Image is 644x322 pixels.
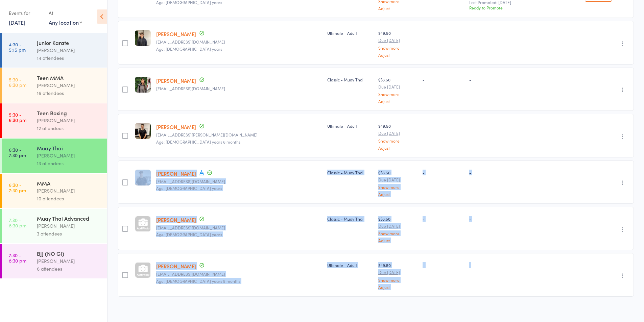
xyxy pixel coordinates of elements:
img: image1737617026.png [135,77,151,93]
div: Muay Thai [37,144,101,152]
a: Adjust [378,192,417,196]
small: Due [DATE] [378,38,417,43]
span: Age: [DEMOGRAPHIC_DATA] years 5 months [156,278,240,284]
div: Ultimate - Adult [327,30,373,36]
a: 6:30 -7:30 pmMMA[PERSON_NAME]10 attendees [2,174,107,208]
div: Ultimate - Adult [327,123,373,129]
div: Junior Karate [37,39,101,46]
div: $49.50 [378,123,417,150]
a: [PERSON_NAME] [156,77,196,84]
div: Any location [49,19,82,26]
time: 7:30 - 8:30 pm [9,252,26,263]
a: Adjust [378,146,417,150]
div: 6 attendees [37,265,101,273]
a: Show more [378,185,417,189]
a: Adjust [378,285,417,289]
small: Mane.lukac@gmail.com [156,132,322,137]
div: 14 attendees [37,54,101,62]
small: Due [DATE] [378,224,417,228]
div: Classic - Muay Thai [327,216,373,222]
div: 13 attendees [37,159,101,167]
a: [DATE] [9,19,25,26]
div: - [469,123,568,129]
a: Show more [378,92,417,96]
div: - [469,262,568,268]
a: 4:30 -5:15 pmJunior Karate[PERSON_NAME]14 attendees [2,33,107,68]
time: 5:30 - 6:30 pm [9,112,26,123]
div: - [423,123,464,129]
div: - [423,262,464,268]
time: 5:30 - 6:30 pm [9,77,26,88]
div: - [423,216,464,222]
div: - [469,216,568,222]
div: $49.50 [378,262,417,289]
a: [PERSON_NAME] [156,30,196,38]
div: - [423,77,464,82]
img: image1740561570.png [135,123,151,139]
span: Age: [DEMOGRAPHIC_DATA] years 6 months [156,139,240,145]
small: iankaplan119@gmail.com [156,40,322,44]
a: Adjust [378,6,417,10]
a: 5:30 -6:30 pmTeen Boxing[PERSON_NAME]12 attendees [2,103,107,138]
img: image1730186792.png [135,170,151,185]
div: [PERSON_NAME] [37,222,101,230]
div: [PERSON_NAME] [37,152,101,159]
div: Ready to Promote [469,5,568,10]
small: Due [DATE] [378,270,417,275]
time: 7:30 - 8:30 pm [9,217,26,228]
a: [PERSON_NAME] [156,263,196,270]
div: 10 attendees [37,195,101,202]
span: Age: [DEMOGRAPHIC_DATA] years [156,231,222,237]
div: - [423,170,464,175]
time: 4:30 - 5:15 pm [9,42,26,52]
div: - [469,77,568,82]
small: joshpisc@outlook.com [156,225,322,230]
div: Classic - Muay Thai [327,77,373,82]
div: [PERSON_NAME] [37,257,101,265]
small: Due [DATE] [378,84,417,89]
a: Adjust [378,99,417,103]
span: Age: [DEMOGRAPHIC_DATA] years [156,185,222,191]
div: [PERSON_NAME] [37,46,101,54]
a: 5:30 -6:30 pmTeen MMA[PERSON_NAME]16 attendees [2,68,107,103]
div: - [423,30,464,36]
div: $38.50 [378,216,417,243]
a: [PERSON_NAME] [156,216,196,223]
div: - [469,170,568,175]
img: image1701414557.png [135,30,151,46]
a: Adjust [378,238,417,243]
a: [PERSON_NAME] [156,170,196,177]
div: $38.50 [378,77,417,103]
div: 16 attendees [37,89,101,97]
div: [PERSON_NAME] [37,117,101,124]
span: Age: [DEMOGRAPHIC_DATA] years [156,46,222,52]
small: louis.rynderman@gmail.com [156,272,322,276]
a: 7:30 -8:30 pmBJJ (NO GI)[PERSON_NAME]6 attendees [2,244,107,278]
small: jessicakiat03@gmail.com [156,86,322,91]
small: Due [DATE] [378,177,417,182]
a: Show more [378,139,417,143]
div: Teen Boxing [37,109,101,117]
div: Ultimate - Adult [327,262,373,268]
a: Adjust [378,53,417,57]
div: At [49,7,82,19]
div: [PERSON_NAME] [37,187,101,195]
div: $49.50 [378,30,417,57]
a: Show more [378,46,417,50]
small: Due [DATE] [378,131,417,135]
a: [PERSON_NAME] [156,123,196,130]
div: $38.50 [378,170,417,196]
div: Classic - Muay Thai [327,170,373,175]
a: Show more [378,278,417,282]
div: Muay Thai Advanced [37,215,101,222]
div: MMA [37,179,101,187]
div: - [469,30,568,36]
div: Teen MMA [37,74,101,81]
div: [PERSON_NAME] [37,81,101,89]
div: 12 attendees [37,124,101,132]
div: Events for [9,7,42,19]
a: 6:30 -7:30 pmMuay Thai[PERSON_NAME]13 attendees [2,139,107,173]
div: BJJ (NO GI) [37,250,101,257]
small: karpouzi1010@gmail.com [156,179,322,184]
time: 6:30 - 7:30 pm [9,147,26,158]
